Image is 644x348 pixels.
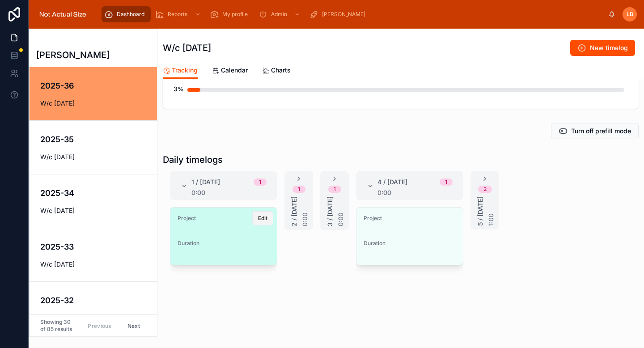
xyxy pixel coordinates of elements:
button: Turn off prefill mode [551,123,639,139]
a: Reports [153,6,205,22]
a: My profile [207,6,254,22]
h4: 2025-35 [40,133,158,145]
div: 1 [298,186,300,193]
span: Turn off prefill mode [571,127,631,136]
h4: 2025-36 [40,80,158,92]
a: 2025-36W/c [DATE] [30,67,157,120]
span: New timelog [590,43,628,52]
a: 2025-34W/c [DATE] [30,174,157,228]
span: Project [364,215,456,222]
a: 2025-33W/c [DATE] [30,228,157,281]
h1: W/c [DATE] [163,42,211,54]
a: Tracking [163,62,198,79]
span: [PERSON_NAME] [322,11,365,18]
a: Admin [256,6,305,22]
span: W/c [DATE] [40,260,158,269]
span: Duration [178,240,270,247]
div: 0:00 [191,189,267,196]
span: Reports [168,11,187,18]
div: 1:00 [487,196,496,226]
span: W/c [DATE] [40,99,158,108]
span: W/c [DATE] [40,314,158,323]
span: W/c [DATE] [40,206,158,215]
span: Calendar [221,66,248,75]
span: Duration [364,240,456,247]
div: 1 [334,186,336,193]
span: Dashboard [117,11,144,18]
button: Next [121,319,146,333]
div: 3% [174,80,184,98]
span: 1 / [DATE] [191,178,220,187]
img: App logo [36,7,90,21]
span: Charts [271,66,291,75]
span: LB [627,11,633,18]
span: 5 / [DATE] [476,196,485,226]
span: Showing 30 of 85 results [40,318,74,333]
a: Dashboard [102,6,151,22]
div: 0:00 [301,196,309,226]
span: 4 / [DATE] [377,178,407,187]
h1: [PERSON_NAME] [36,49,110,61]
div: 0:00 [377,189,453,196]
button: Edit [252,211,273,225]
button: New timelog [570,40,635,56]
a: Calendar [212,62,248,80]
span: W/c [DATE] [40,153,158,161]
span: -- [178,250,183,258]
h4: 2025-32 [40,294,158,306]
div: 2 [483,186,487,193]
span: Edit [258,215,267,222]
h1: Daily timelogs [163,153,223,166]
a: Charts [262,62,291,80]
h4: 2025-34 [40,187,158,199]
span: My profile [222,11,248,18]
a: [PERSON_NAME] [307,6,372,22]
span: -- [364,225,369,233]
span: Tracking [172,66,198,75]
div: 1 [445,178,447,186]
span: 2 / [DATE] [290,196,299,226]
span: 3 / [DATE] [326,196,335,226]
div: 1 [259,178,261,186]
h4: 2025-33 [40,241,158,253]
div: scrollable content [97,4,608,24]
div: 0:00 [336,196,345,226]
a: 2025-35W/c [DATE] [30,120,157,174]
span: Admin [271,11,287,18]
a: 2025-32W/c [DATE] [30,281,157,335]
span: Project [178,215,270,222]
span: -- [178,225,183,233]
span: -- [364,250,369,258]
